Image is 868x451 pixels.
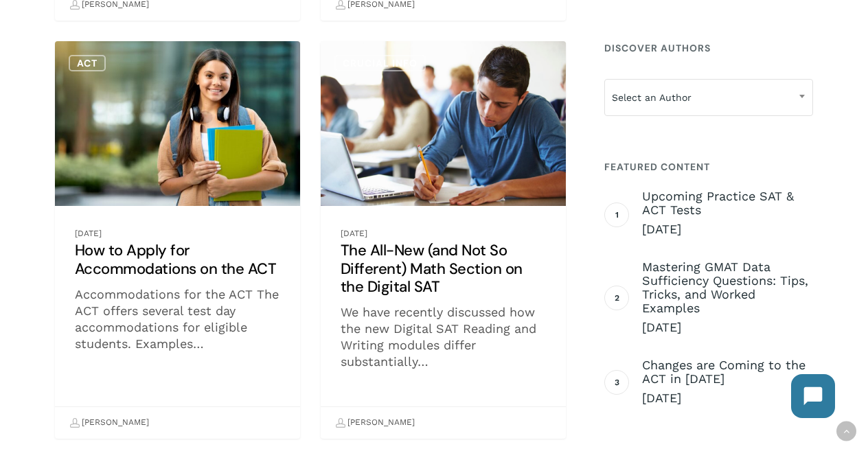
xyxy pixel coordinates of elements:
[642,319,813,336] span: [DATE]
[604,154,813,179] h4: Featured Content
[604,36,813,60] h4: Discover Authors
[642,358,813,386] span: Changes are Coming to the ACT in [DATE]
[642,189,813,217] span: Upcoming Practice SAT & ACT Tests
[605,83,812,112] span: Select an Author
[334,55,426,71] a: Crucial Info
[642,189,813,238] a: Upcoming Practice SAT & ACT Tests [DATE]
[69,411,149,435] a: [PERSON_NAME]
[642,260,813,315] span: Mastering GMAT Data Sufficiency Questions: Tips, Tricks, and Worked Examples
[642,358,813,406] a: Changes are Coming to the ACT in [DATE] [DATE]
[642,260,813,336] a: Mastering GMAT Data Sufficiency Questions: Tips, Tricks, and Worked Examples [DATE]
[335,411,415,435] a: [PERSON_NAME]
[777,360,849,432] iframe: Chatbot
[642,390,813,406] span: [DATE]
[69,55,106,71] a: ACT
[604,79,813,116] span: Select an Author
[642,221,813,238] span: [DATE]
